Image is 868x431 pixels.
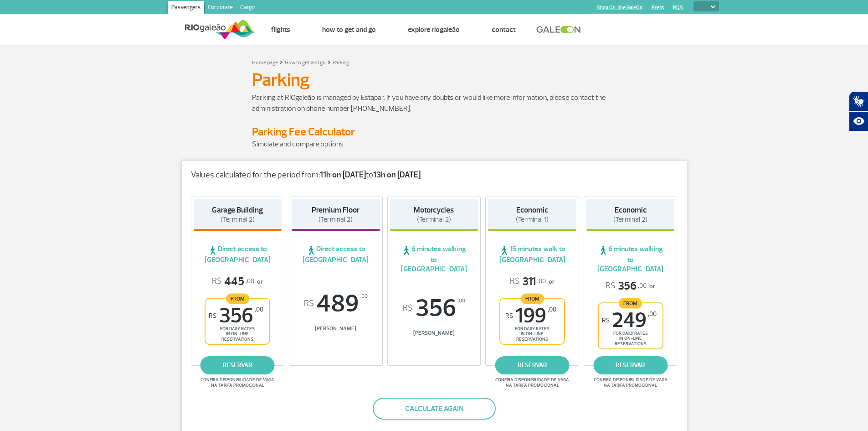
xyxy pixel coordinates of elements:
[586,244,675,274] span: 6 minutes walking to [GEOGRAPHIC_DATA]
[521,293,544,304] span: From
[648,310,657,318] sup: ,00
[505,312,513,320] sup: R$
[320,170,366,180] strong: 11h on [DATE]
[285,59,326,66] a: How to get and go
[209,312,216,320] sup: R$
[597,5,642,10] a: Shop On-line GaleOn
[212,275,254,289] span: 445
[209,306,263,326] span: 356
[221,215,255,224] span: (Terminal 2)
[606,279,647,293] span: 356
[318,215,353,224] span: (Terminal 2)
[322,25,376,34] a: How to get and go
[236,1,258,16] a: Cargo
[252,72,616,88] h1: Parking
[255,306,263,313] sup: ,00
[849,111,868,131] button: Abrir recursos assistivos.
[212,205,263,215] strong: Garage Building
[191,170,678,180] p: Values calculated for the period from: to
[494,377,570,388] span: Confira disponibilidade de vaga na tarifa promocional
[312,205,360,215] strong: Premium Floor
[252,139,616,150] p: Simulate and compare options
[516,205,548,215] strong: Economic
[271,25,290,34] a: Flights
[615,205,647,215] strong: Economic
[328,57,331,67] a: >
[168,1,204,16] a: Passengers
[390,296,478,321] span: 356
[373,170,421,180] strong: 13h on [DATE]
[492,25,516,34] a: Contact
[417,215,451,224] span: (Terminal 2)
[652,5,664,10] a: Press
[252,92,616,114] p: Parking at RIOgaleão is managed by Estapar. If you have any doubts or would like more information...
[373,398,496,420] button: Calculate again
[292,244,380,265] span: Direct access to [GEOGRAPHIC_DATA]
[488,244,576,265] span: 15 minutes walk to [GEOGRAPHIC_DATA]
[548,306,556,313] sup: ,00
[602,317,610,324] sup: R$
[204,1,236,16] a: Corporate
[606,279,655,293] p: or
[503,326,562,342] span: for daily rates in on-line reservations
[194,244,282,265] span: Direct access to [GEOGRAPHIC_DATA]
[849,91,868,111] button: Abrir tradutor de língua de sinais.
[505,306,556,326] span: 199
[212,275,263,289] p: or
[292,291,380,316] span: 489
[510,275,546,289] span: 311
[292,325,380,332] span: [PERSON_NAME]
[403,303,413,313] sup: R$
[199,377,276,388] span: Confira disponibilidade de vaga na tarifa promocional
[280,57,283,67] a: >
[408,25,460,34] a: Explore RIOgaleão
[601,331,660,346] span: for daily rates in on-line reservations
[458,296,465,306] sup: ,00
[360,291,368,301] sup: ,00
[252,59,278,66] a: Home page
[613,215,647,224] span: (Terminal 2)
[849,91,868,131] div: Plugin de acessibilidade da Hand Talk.
[333,59,349,66] a: Parking
[602,310,657,331] span: 249
[390,244,478,274] span: 6 minutes walking to [GEOGRAPHIC_DATA]
[516,215,549,224] span: (Terminal 1)
[304,299,314,309] sup: R$
[673,5,683,10] a: RQS
[619,298,642,308] span: From
[510,275,555,289] p: or
[200,356,275,374] a: reservar
[226,293,249,304] span: From
[495,356,570,374] a: reservar
[252,125,616,139] h4: Parking Fee Calculator
[593,356,668,374] a: reservar
[414,205,454,215] strong: Motorcycles
[592,377,669,388] span: Confira disponibilidade de vaga na tarifa promocional
[208,326,267,342] span: for daily rates in on-line reservations
[390,330,478,337] span: [PERSON_NAME]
